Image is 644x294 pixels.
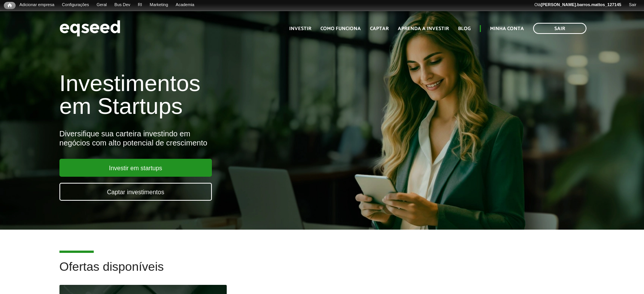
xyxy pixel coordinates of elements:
a: Geral [93,2,111,8]
a: Sair [533,23,586,34]
a: Investir [289,26,311,31]
span: Início [8,3,12,8]
a: Blog [458,26,471,31]
a: Como funciona [320,26,361,31]
div: Diversifique sua carteira investindo em negócios com alto potencial de crescimento [59,129,370,147]
a: Minha conta [490,26,524,31]
a: Captar [370,26,389,31]
a: Configurações [58,2,93,8]
a: Bus Dev [111,2,134,8]
a: Marketing [146,2,172,8]
img: EqSeed [59,18,120,38]
h1: Investimentos em Startups [59,72,370,118]
a: Adicionar empresa [16,2,58,8]
a: RI [134,2,146,8]
a: Aprenda a investir [398,26,449,31]
strong: [PERSON_NAME].barros.mattos_127145 [541,2,621,7]
a: Captar investimentos [59,183,212,201]
a: Academia [172,2,198,8]
a: Sair [625,2,640,8]
a: Investir em startups [59,159,212,177]
h2: Ofertas disponíveis [59,260,585,285]
a: Início [4,2,16,9]
a: Olá[PERSON_NAME].barros.mattos_127145 [530,2,625,8]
